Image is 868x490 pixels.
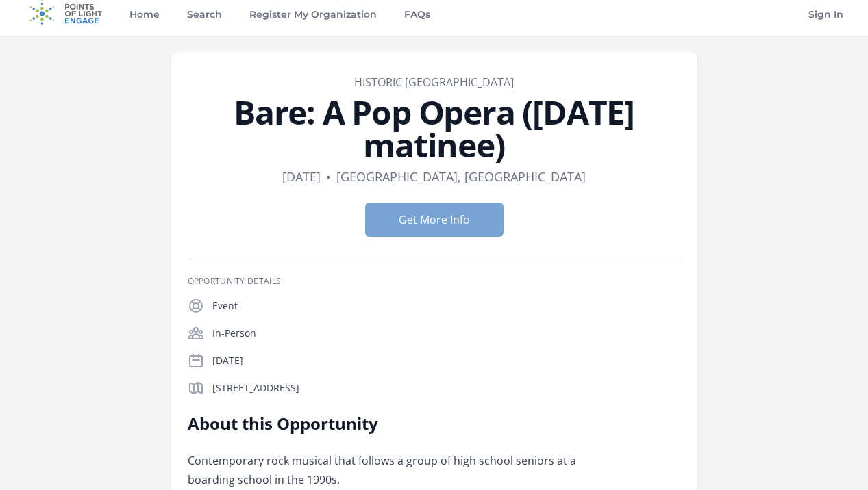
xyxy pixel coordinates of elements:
[326,167,331,186] div: •
[336,167,586,186] dd: [GEOGRAPHIC_DATA], [GEOGRAPHIC_DATA]
[212,381,681,395] p: [STREET_ADDRESS]
[212,354,681,367] p: [DATE]
[212,299,681,313] p: Event
[354,75,514,90] a: Historic [GEOGRAPHIC_DATA]
[188,96,681,162] h1: Bare: A Pop Opera ([DATE] matinee)
[365,203,504,237] button: Get More Info
[212,326,681,340] p: In-Person
[188,451,588,489] p: Contemporary rock musical that follows a group of high school seniors at a boarding school in the...
[188,276,681,287] h3: Opportunity Details
[188,413,588,435] h2: About this Opportunity
[282,167,321,186] dd: [DATE]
